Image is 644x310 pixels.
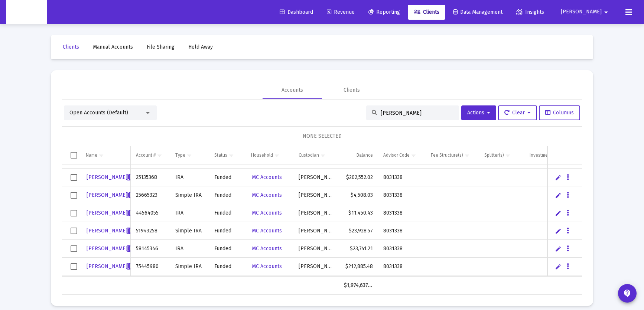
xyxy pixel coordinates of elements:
td: 25665323 [131,186,170,204]
td: 88492306 [131,275,170,293]
a: MC Accounts [251,208,283,218]
td: $249,815.01 [339,275,378,293]
td: Column Fee Structure(s) [426,146,479,164]
td: Simple IRA [170,186,209,204]
span: Dashboard [280,9,313,15]
a: Edit [555,263,562,270]
div: Type [175,152,185,158]
span: Show filter options for column 'Name' [98,152,104,158]
span: Revenue [327,9,355,15]
td: 58145346 [131,240,170,258]
span: Show filter options for column 'Household' [274,152,280,158]
td: 44564055 [131,204,170,222]
span: Open Accounts (Default) [69,110,128,116]
td: Column Status [209,146,246,164]
div: Select row [71,174,77,181]
span: [PERSON_NAME] [87,210,168,216]
td: Simple IRA [170,222,209,240]
span: [PERSON_NAME] [127,210,168,216]
td: 51943258 [131,222,170,240]
span: [PERSON_NAME] [561,9,602,15]
td: Column Household [246,146,293,164]
span: [PERSON_NAME] [127,245,168,252]
span: Reporting [368,9,400,15]
span: Show filter options for column 'Status' [228,152,234,158]
a: Insights [510,5,550,20]
a: Clients [408,5,445,20]
a: MC Accounts [251,243,283,254]
td: [PERSON_NAME] [293,240,339,258]
div: Funded [214,263,241,270]
a: Manual Accounts [87,40,139,55]
td: Individual [170,275,209,293]
span: Show filter options for column 'Account #' [157,152,162,158]
div: Select all [71,152,77,159]
span: Actions [467,110,490,116]
div: Funded [214,192,241,199]
td: $212,885.48 [339,258,378,275]
span: [PERSON_NAME] [87,245,168,252]
td: $11,450.43 [339,204,378,222]
span: [PERSON_NAME] [87,263,168,270]
a: MC Accounts [251,225,283,236]
a: Reporting [362,5,406,20]
div: Select row [71,245,77,252]
input: Search [381,110,453,116]
a: Clients [57,40,85,55]
div: Select row [71,210,77,216]
td: IRA [170,240,209,258]
td: 8031338 [378,275,426,293]
td: Simple IRA [170,258,209,275]
td: $4,508.03 [339,186,378,204]
div: Splitter(s) [484,152,504,158]
a: [PERSON_NAME][PERSON_NAME] [86,208,169,219]
span: Show filter options for column 'Advisor Code' [411,152,416,158]
span: MC Accounts [252,210,282,216]
td: 8031338 [378,258,426,275]
a: Dashboard [274,5,319,20]
mat-icon: arrow_drop_down [602,5,611,20]
div: Status [214,152,227,158]
span: MC Accounts [252,174,282,180]
td: IRA [170,204,209,222]
td: Column Investment Model [524,146,583,164]
td: IRA [170,169,209,186]
td: $23,741.21 [339,240,378,258]
td: [PERSON_NAME] [293,169,339,186]
span: Show filter options for column 'Custodian' [320,152,326,158]
div: Clients [344,87,360,94]
td: 25135368 [131,169,170,186]
span: [PERSON_NAME] [87,174,168,180]
div: Select row [71,192,77,199]
td: [PERSON_NAME] [293,204,339,222]
td: 75445980 [131,258,170,275]
div: Accounts [282,87,303,94]
td: 8031338 [378,240,426,258]
span: Manual Accounts [93,44,133,50]
a: File Sharing [141,40,180,55]
td: 8031338 [378,204,426,222]
a: Edit [555,245,562,252]
td: Column Type [170,146,209,164]
span: Clients [63,44,79,50]
div: Funded [214,174,241,181]
img: Dashboard [12,5,41,20]
span: Insights [516,9,544,15]
span: Show filter options for column 'Fee Structure(s)' [464,152,470,158]
div: Funded [214,209,241,217]
span: Show filter options for column 'Type' [186,152,192,158]
td: $23,928.57 [339,222,378,240]
td: Column Splitter(s) [479,146,524,164]
div: Advisor Code [383,152,410,158]
span: [PERSON_NAME] [127,192,168,198]
div: Funded [214,245,241,252]
span: Columns [545,110,574,116]
a: [PERSON_NAME][PERSON_NAME] [86,190,169,201]
span: Held Away [188,44,213,50]
div: Household [251,152,273,158]
a: Data Management [447,5,508,20]
div: Fee Structure(s) [431,152,463,158]
div: Select row [71,228,77,234]
td: [PERSON_NAME] [293,222,339,240]
span: Clients [414,9,439,15]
